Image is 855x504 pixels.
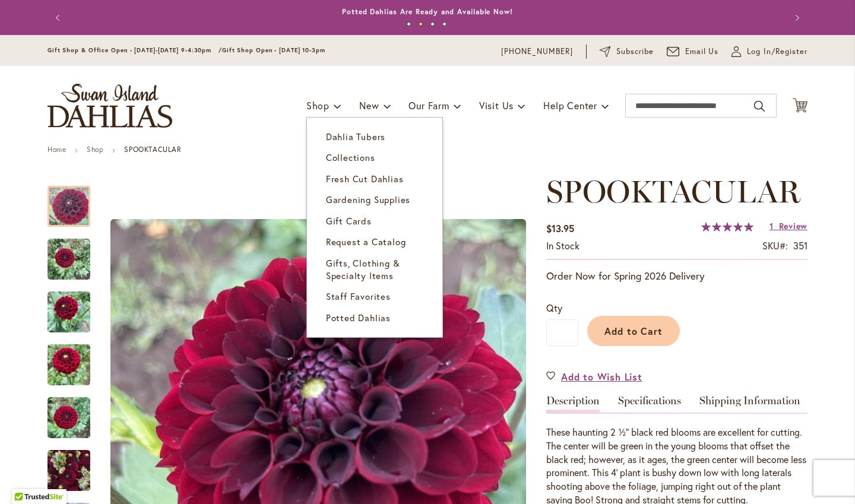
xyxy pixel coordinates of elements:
[326,151,375,163] span: Collections
[124,145,181,154] strong: SPOOKTACULAR
[793,239,807,253] div: 351
[47,145,66,154] a: Home
[587,316,680,346] button: Add to Cart
[430,22,435,26] button: 3 of 4
[47,438,102,491] div: Spooktacular
[501,46,573,58] a: [PHONE_NUMBER]
[326,290,391,302] span: Staff Favorites
[407,22,411,26] button: 1 of 4
[326,312,391,324] span: Potted Dahlias
[546,395,600,413] a: Description
[701,222,753,232] div: 100%
[419,22,423,26] button: 2 of 4
[604,325,663,337] span: Add to Cart
[731,46,807,58] a: Log In/Register
[306,99,330,112] span: Shop
[685,46,719,58] span: Email Us
[359,99,379,112] span: New
[442,22,446,26] button: 4 of 4
[762,239,788,252] strong: SKU
[546,239,579,253] div: Availability
[546,370,642,383] a: Add to Wish List
[222,46,325,54] span: Gift Shop Open - [DATE] 10-3pm
[47,227,102,280] div: Spooktacular
[326,194,410,205] span: Gardening Supplies
[47,238,90,281] img: Spooktacular
[47,284,90,341] img: Spooktacular
[779,220,807,232] span: Review
[326,173,404,185] span: Fresh Cut Dahlias
[47,337,90,394] img: Spooktacular
[769,220,807,232] a: 1 Review
[342,7,513,16] a: Potted Dahlias Are Ready and Available Now!
[47,442,90,499] img: Spooktacular
[546,302,562,314] span: Qty
[546,269,807,283] p: Order Now for Spring 2026 Delivery
[616,46,654,58] span: Subscribe
[618,395,681,413] a: Specifications
[600,46,654,58] a: Subscribe
[47,6,71,30] button: Previous
[546,222,574,234] span: $13.95
[87,145,103,154] a: Shop
[543,99,597,112] span: Help Center
[47,332,102,385] div: Spooktacular
[546,173,800,210] span: SPOOKTACULAR
[747,46,807,58] span: Log In/Register
[769,220,774,232] span: 1
[326,257,400,281] span: Gifts, Clothing & Specialty Items
[667,46,719,58] a: Email Us
[326,236,406,248] span: Request a Catalog
[784,6,807,30] button: Next
[47,174,102,227] div: Spooktacular
[408,99,449,112] span: Our Farm
[546,239,579,252] span: In stock
[47,84,172,128] a: store logo
[699,395,800,413] a: Shipping Information
[307,211,442,232] a: Gift Cards
[326,131,385,142] span: Dahlia Tubers
[9,462,42,495] iframe: Launch Accessibility Center
[47,385,102,438] div: Spooktacular
[47,46,222,54] span: Gift Shop & Office Open - [DATE]-[DATE] 9-4:30pm /
[561,370,642,383] span: Add to Wish List
[47,280,102,332] div: Spooktacular
[47,389,90,446] img: Spooktacular
[479,99,514,112] span: Visit Us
